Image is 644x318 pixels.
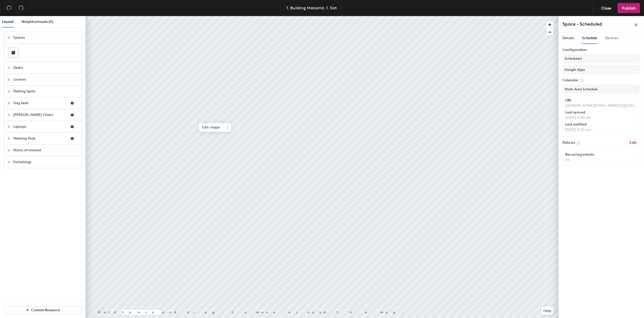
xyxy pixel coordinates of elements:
span: collapsed [7,66,10,69]
span: Schedule [582,36,597,40]
span: collapsed [7,90,10,93]
label: Calendar [562,78,640,83]
p: [DATE] 9:20 am [565,115,637,120]
button: Edit [626,139,640,147]
p: On [565,158,637,162]
h6: Edit [630,141,637,145]
label: Configuration [562,48,640,52]
button: Scheduled [562,54,640,63]
span: [PERSON_NAME] Chairs [13,109,66,121]
div: Last notified [565,122,637,126]
span: collapsed [7,102,10,105]
button: Help [541,307,553,315]
button: Publish [618,3,640,13]
span: Parking Spots [13,86,78,97]
div: Last synced [565,110,637,114]
span: Dog beds [13,97,66,109]
div: 1. Building Maksimir, 1. Kat [287,5,337,11]
span: Edit shape [199,123,223,132]
div: URL [565,98,637,102]
span: Layout [2,20,14,24]
label: Policies [562,141,575,145]
span: Devices [605,36,618,40]
span: collapsed [7,149,10,152]
span: collapsed [7,125,10,128]
span: Details [562,36,574,40]
span: collapsed [7,78,10,81]
span: collapsed [7,161,10,164]
span: Furnishings [13,156,78,168]
span: collapsed [7,137,10,140]
span: undo [7,5,12,10]
button: Undo (⌘ + Z) [4,3,14,13]
span: Laptops [13,121,66,133]
div: Recurring events [565,153,637,157]
h4: Space - Scheduled [562,21,602,27]
span: collapsed [7,113,10,116]
span: Desks [13,62,78,74]
span: Close [601,6,611,11]
span: Lockers [13,74,78,85]
span: Neighborhoods (0) [22,20,53,24]
button: Work Area Schedule [562,85,640,94]
span: Spaces [13,32,78,43]
span: Publish [622,6,636,11]
button: Close [597,3,616,13]
span: close [634,23,638,27]
button: Custom Resource [4,306,82,314]
span: Meeting Pods [13,133,66,144]
button: Google Apps [562,65,640,74]
p: [DOMAIN_NAME][EMAIL_ADDRESS][DOMAIN_NAME] [565,103,637,108]
span: expanded [7,36,10,39]
span: Custom Resource [31,308,60,312]
span: Points of Interest [13,145,78,156]
button: Redo (⌘ + ⇧ + Z) [16,3,26,13]
p: [DATE] 9:20 am [565,128,637,132]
